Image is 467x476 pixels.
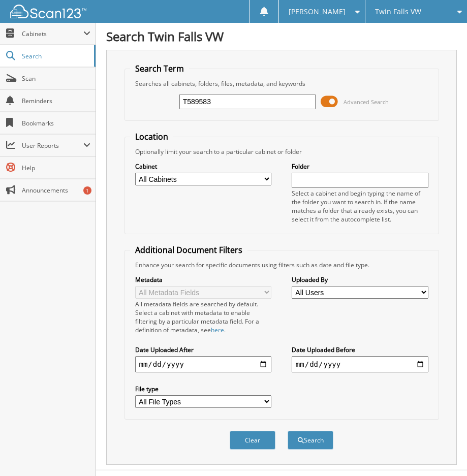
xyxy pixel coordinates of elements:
span: [PERSON_NAME] [289,9,346,15]
label: Uploaded By [292,275,428,284]
span: Advanced Search [344,98,389,106]
span: Search [22,52,89,60]
span: Reminders [22,97,90,105]
label: Metadata [135,275,272,284]
button: Clear [230,431,275,450]
div: Select a cabinet and begin typing the name of the folder you want to search in. If the name match... [292,189,428,224]
span: Bookmarks [22,119,90,128]
label: Date Uploaded After [135,345,272,354]
label: Date Uploaded Before [292,345,428,354]
span: Cabinets [22,29,83,38]
legend: Additional Document Filters [130,244,247,256]
label: File type [135,385,272,393]
button: Search [288,431,333,450]
h1: Search Twin Falls VW [106,28,457,45]
span: Help [22,164,90,172]
span: Scan [22,74,90,83]
legend: Location [130,131,173,142]
span: Announcements [22,186,90,195]
a: here [211,326,224,334]
div: Enhance your search for specific documents using filters such as date and file type. [130,261,433,269]
input: start [135,356,272,372]
div: All metadata fields are searched by default. Select a cabinet with metadata to enable filtering b... [135,300,272,334]
div: Optionally limit your search to a particular cabinet or folder [130,147,433,156]
div: Searches all cabinets, folders, files, metadata, and keywords [130,79,433,88]
span: User Reports [22,141,83,150]
img: scan123-logo-white.svg [10,5,86,18]
span: Twin Falls VW [375,9,421,15]
label: Folder [292,162,428,171]
div: 1 [83,186,91,195]
input: end [292,356,428,372]
legend: Search Term [130,63,189,74]
iframe: Chat Widget [416,427,467,476]
label: Cabinet [135,162,272,171]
